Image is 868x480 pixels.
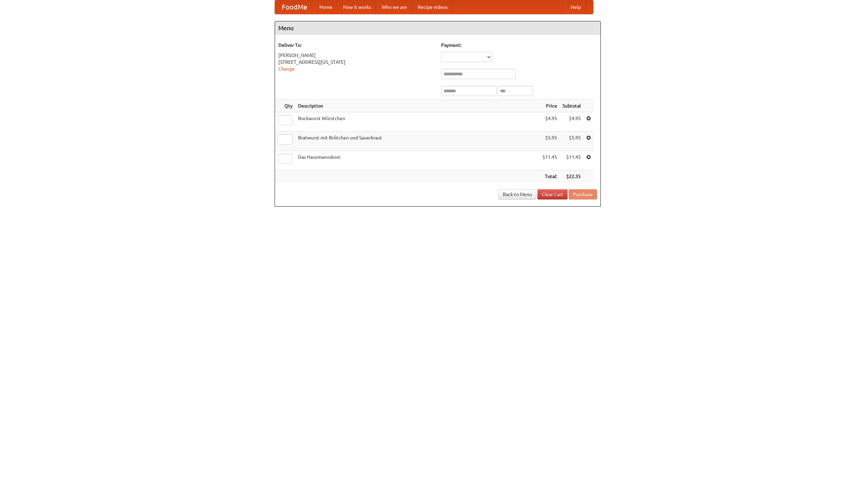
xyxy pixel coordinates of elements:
[441,42,597,49] h5: Payment:
[275,0,314,14] a: FoodMe
[295,132,540,151] td: Bratwurst mit Brötchen und Sauerkraut
[565,0,586,14] a: Help
[560,100,584,112] th: Subtotal
[278,59,434,65] div: [STREET_ADDRESS][US_STATE]
[540,132,560,151] td: $5.95
[540,151,560,170] td: $11.45
[569,189,597,199] button: Purchase
[295,112,540,132] td: Bockwurst Würstchen
[338,0,376,14] a: How it works
[560,170,584,183] th: $22.35
[278,66,295,72] a: Change
[278,42,434,49] h5: Deliver To:
[412,0,453,14] a: Recipe videos
[314,0,338,14] a: Home
[275,21,600,35] h4: Menu
[295,100,540,112] th: Description
[537,189,568,199] a: Clear Cart
[560,151,584,170] td: $11.45
[295,151,540,170] td: Das Hausmannskost
[540,112,560,132] td: $4.95
[560,112,584,132] td: $4.95
[540,170,560,183] th: Total:
[540,100,560,112] th: Price
[275,100,295,112] th: Qty
[560,132,584,151] td: $5.95
[278,52,434,59] div: [PERSON_NAME]
[376,0,412,14] a: Who we are
[498,189,536,199] a: Back to Menu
